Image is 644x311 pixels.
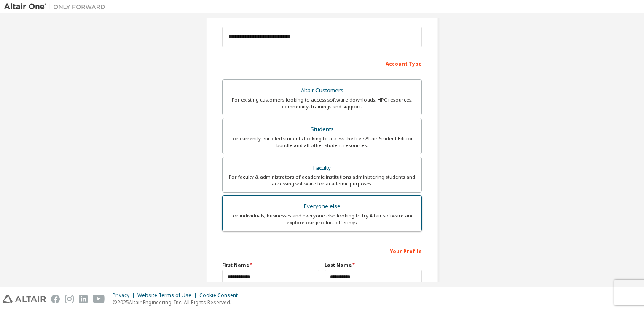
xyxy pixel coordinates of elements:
div: Altair Customers [228,85,416,97]
p: © 2025 Altair Engineering, Inc. All Rights Reserved. [113,299,243,306]
img: linkedin.svg [79,295,88,303]
div: Everyone else [228,201,416,212]
div: For individuals, businesses and everyone else looking to try Altair software and explore our prod... [228,212,416,226]
img: altair_logo.svg [3,295,46,303]
div: For existing customers looking to access software downloads, HPC resources, community, trainings ... [228,97,416,110]
img: facebook.svg [51,295,60,303]
div: Website Terms of Use [137,292,199,299]
div: Account Type [222,56,422,70]
img: Altair One [4,3,110,11]
label: First Name [222,262,319,268]
div: For currently enrolled students looking to access the free Altair Student Edition bundle and all ... [228,135,416,149]
div: Privacy [113,292,137,299]
img: youtube.svg [93,295,105,303]
div: Faculty [228,162,416,174]
div: For faculty & administrators of academic institutions administering students and accessing softwa... [228,174,416,187]
img: instagram.svg [65,295,74,303]
label: Last Name [325,262,422,268]
div: Cookie Consent [199,292,243,299]
div: Your Profile [222,244,422,257]
div: Students [228,123,416,135]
